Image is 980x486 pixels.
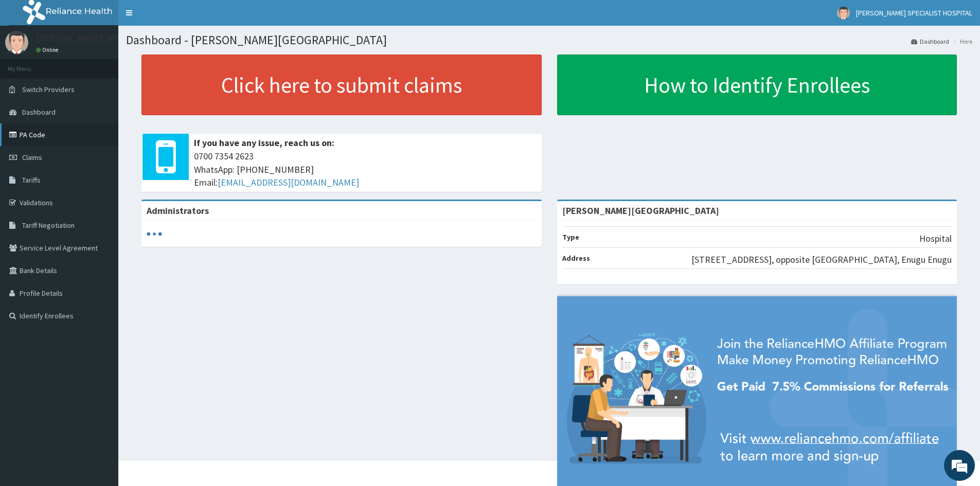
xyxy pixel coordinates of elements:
[194,137,334,149] b: If you have any issue, reach us on:
[22,175,41,185] span: Tariffs
[837,7,850,20] img: User Image
[218,176,359,188] a: [EMAIL_ADDRESS][DOMAIN_NAME]
[562,205,719,217] strong: [PERSON_NAME][GEOGRAPHIC_DATA]
[194,150,537,189] span: 0700 7354 2623 WhatsApp: [PHONE_NUMBER] Email:
[919,232,952,245] p: Hospital
[147,226,162,242] svg: audio-loading
[950,37,972,46] li: Here
[36,46,61,53] a: Online
[22,221,75,230] span: Tariff Negotiation
[147,205,209,217] b: Administrators
[36,33,193,43] p: [PERSON_NAME] SPECIALIST HOSPITAL
[141,55,542,115] a: Click here to submit claims
[126,33,972,47] h1: Dashboard - [PERSON_NAME][GEOGRAPHIC_DATA]
[562,254,590,263] b: Address
[911,37,949,46] a: Dashboard
[22,153,42,162] span: Claims
[691,253,952,266] p: [STREET_ADDRESS], opposite [GEOGRAPHIC_DATA], Enugu Enugu
[557,55,957,115] a: How to Identify Enrollees
[856,8,972,17] span: [PERSON_NAME] SPECIALIST HOSPITAL
[5,31,28,54] img: User Image
[22,107,56,117] span: Dashboard
[562,232,579,242] b: Type
[22,85,75,94] span: Switch Providers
